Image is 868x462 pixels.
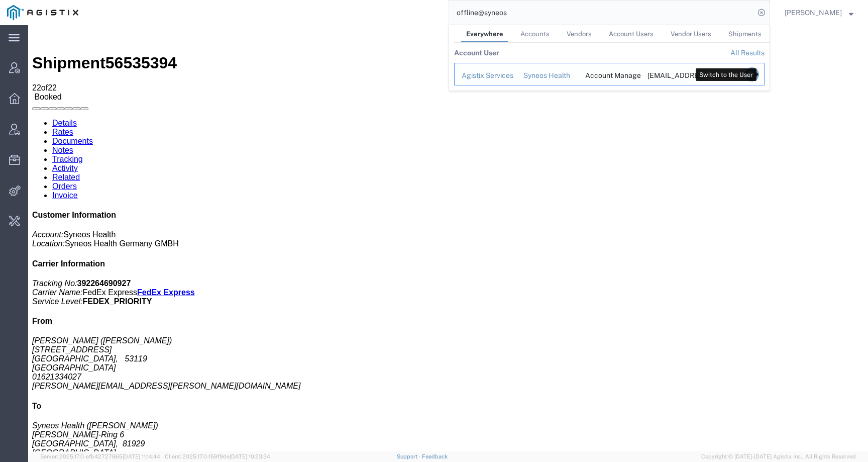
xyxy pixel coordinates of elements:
div: Agistix Services [462,70,509,81]
span: Everywhere [466,30,503,38]
span: Copyright © [DATE]-[DATE] Agistix Inc., All Rights Reserved [701,452,856,461]
span: Accounts [520,30,550,38]
a: Feedback [422,453,448,459]
table: Search Results [454,43,770,90]
div: Syneos Health [523,70,572,81]
a: Support [397,453,422,459]
span: Server: 2025.17.0-efb42727865 [40,453,160,459]
span: Account Users [609,30,654,38]
div: Active [709,70,732,81]
div: offline_notifications+syneosoff@agistix.com [647,70,696,81]
iframe: FS Legacy Container [28,25,868,451]
img: logo [7,5,78,20]
div: Account Manager [585,70,633,81]
input: Search for shipment number, reference number [449,1,754,25]
span: Kate Petrenko [785,7,842,18]
th: Account User [454,43,499,63]
span: Vendor Users [671,30,711,38]
button: [PERSON_NAME] [784,7,854,19]
a: View all account users found by criterion [730,49,765,57]
span: Shipments [728,30,762,38]
span: Vendors [567,30,592,38]
span: Client: 2025.17.0-159f9de [165,453,270,459]
span: [DATE] 10:23:34 [230,453,270,459]
span: [DATE] 11:14:44 [123,453,160,459]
